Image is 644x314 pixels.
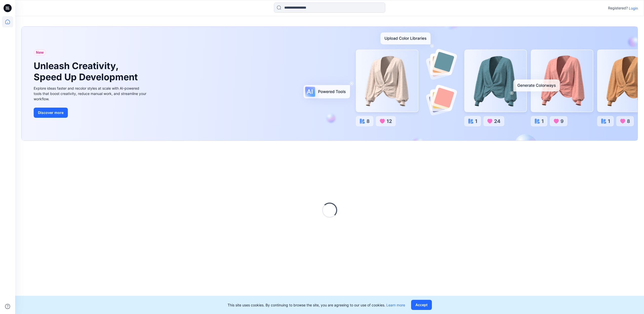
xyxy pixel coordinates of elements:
[36,49,44,55] span: New
[608,5,628,11] p: Registered?
[629,6,638,11] p: Login
[34,86,148,102] div: Explore ideas faster and recolor styles at scale with AI-powered tools that boost creativity, red...
[34,108,148,118] a: Discover more
[386,303,405,307] a: Learn more
[34,108,68,118] button: Discover more
[411,300,432,310] button: Accept
[34,61,140,82] h1: Unleash Creativity, Speed Up Development
[228,302,405,308] p: This site uses cookies. By continuing to browse the site, you are agreeing to our use of cookies.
